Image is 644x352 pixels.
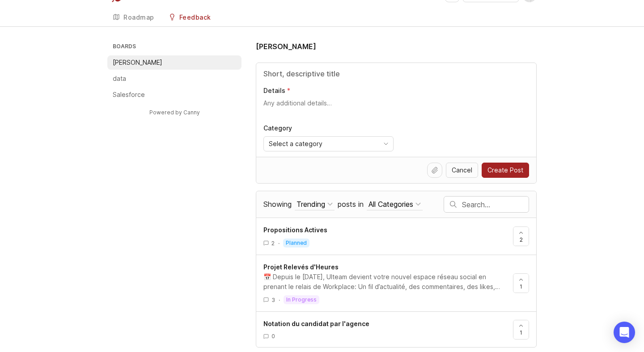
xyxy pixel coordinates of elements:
a: Projet Relevés d'Heures📅 Depuis le [DATE], Ulteam devient votre nouvel espace réseau social en pr... [263,262,513,304]
span: 3 [271,296,275,304]
span: 2 [271,239,275,247]
span: Create Post [487,166,523,175]
p: in progress [286,296,317,303]
h3: Boards [111,41,241,54]
a: Feedback [163,8,216,27]
div: Roadmap [123,14,154,21]
button: 1 [513,273,529,293]
a: Propositions Actives2·planned [263,225,513,247]
span: Showing [263,200,292,209]
p: Salesforce [113,90,145,99]
p: [PERSON_NAME] [113,58,162,67]
p: Category [263,124,394,133]
button: 1 [513,320,529,339]
span: Cancel [452,166,472,175]
svg: toggle icon [379,140,393,147]
button: Showing [295,198,335,210]
input: Search… [462,200,529,210]
button: Cancel [446,163,478,178]
a: [PERSON_NAME] [107,55,241,70]
div: 📅 Depuis le [DATE], Ulteam devient votre nouvel espace réseau social en prenant le relais de Work... [263,272,506,292]
span: Notation du candidat par l'agence [263,320,369,327]
a: Salesforce [107,88,241,102]
button: 2 [513,226,529,246]
input: Title [263,68,529,79]
textarea: Details [263,99,529,117]
button: posts in [367,198,423,210]
a: Roadmap [107,8,160,27]
div: · [279,296,280,304]
div: toggle menu [263,136,394,151]
div: Feedback [179,14,211,21]
a: data [107,71,241,86]
p: planned [286,239,307,247]
span: Propositions Actives [263,226,327,234]
span: posts in [338,200,364,209]
span: Select a category [269,139,322,149]
a: Powered by Canny [148,107,201,117]
span: 1 [520,283,522,290]
div: Trending [297,199,325,209]
h1: [PERSON_NAME] [256,41,316,52]
p: data [113,74,126,83]
span: 1 [520,329,522,336]
span: Projet Relevés d'Heures [263,263,339,271]
span: 0 [271,332,275,340]
a: Notation du candidat par l'agence0 [263,319,513,340]
div: All Categories [369,199,413,209]
p: Details [263,86,285,95]
button: Create Post [482,163,529,178]
span: 2 [520,236,523,243]
div: · [278,239,280,247]
div: Open Intercom Messenger [614,322,635,343]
